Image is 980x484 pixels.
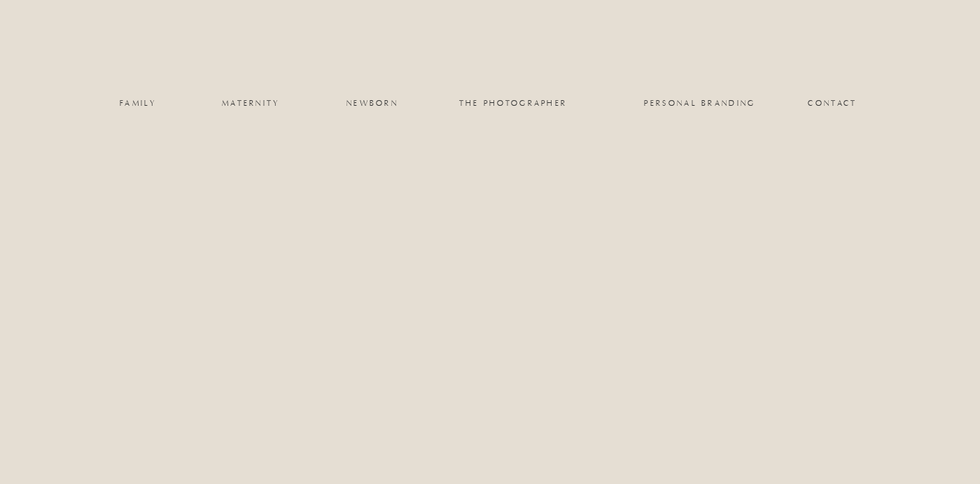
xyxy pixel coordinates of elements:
[443,99,583,107] a: the photographer
[110,99,167,107] a: family
[222,99,279,107] a: maternity
[344,99,401,107] a: newborn
[643,99,757,107] a: personal branding
[808,99,857,107] a: Contact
